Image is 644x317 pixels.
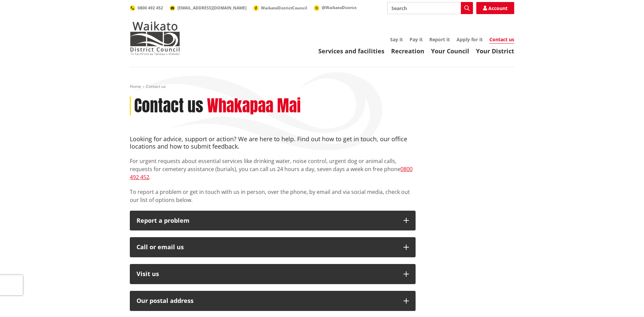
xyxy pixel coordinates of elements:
[457,36,483,43] a: Apply for it
[134,96,203,116] h1: Contact us
[130,21,180,55] img: Waikato District Council - Te Kaunihera aa Takiwaa o Waikato
[390,36,403,43] a: Say it
[476,47,514,55] a: Your District
[130,84,141,89] a: Home
[137,271,397,277] p: Visit us
[476,2,514,14] a: Account
[130,5,163,11] a: 0800 492 452
[130,264,416,284] button: Visit us
[410,36,423,43] a: Pay it
[130,157,416,181] p: For urgent requests about essential services like drinking water, noise control, urgent dog or an...
[387,2,473,14] input: Search input
[177,5,247,11] span: [EMAIL_ADDRESS][DOMAIN_NAME]
[137,298,397,304] h2: Our postal address
[130,211,416,231] button: Report a problem
[318,47,384,55] a: Services and facilities
[130,84,514,90] nav: breadcrumb
[130,291,416,311] button: Our postal address
[322,5,357,10] span: @WaikatoDistrict
[138,5,163,11] span: 0800 492 452
[130,165,413,181] a: 0800 492 452
[314,5,357,10] a: @WaikatoDistrict
[207,96,301,116] h2: Whakapaa Mai
[170,5,247,11] a: [EMAIL_ADDRESS][DOMAIN_NAME]
[431,47,469,55] a: Your Council
[391,47,424,55] a: Recreation
[130,237,416,257] button: Call or email us
[261,5,307,11] span: WaikatoDistrictCouncil
[137,217,397,224] p: Report a problem
[130,188,416,204] p: To report a problem or get in touch with us in person, over the phone, by email and via social me...
[253,5,307,11] a: WaikatoDistrictCouncil
[489,36,514,44] a: Contact us
[137,244,397,251] div: Call or email us
[146,84,166,89] span: Contact us
[429,36,450,43] a: Report it
[130,136,416,150] h4: Looking for advice, support or action? We are here to help. Find out how to get in touch, our off...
